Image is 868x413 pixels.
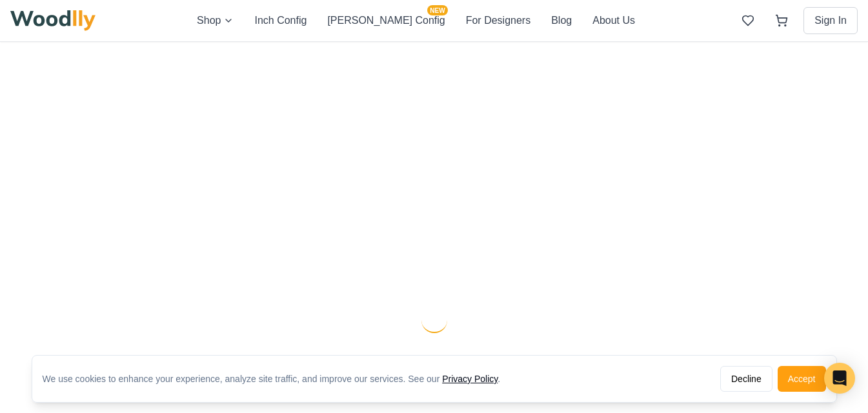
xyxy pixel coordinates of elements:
[427,5,447,15] span: NEW
[43,372,511,385] div: We use cookies to enhance your experience, analyze site traffic, and improve our services. See our .
[592,13,635,28] button: About Us
[551,13,572,28] button: Blog
[720,366,772,392] button: Decline
[254,13,307,28] button: Inch Config
[10,10,96,31] img: Woodlly
[442,374,498,384] a: Privacy Policy
[824,363,855,394] div: Open Intercom Messenger
[327,13,445,28] button: [PERSON_NAME] ConfigNEW
[197,13,234,28] button: Shop
[778,366,826,392] button: Accept
[803,7,858,34] button: Sign In
[466,13,530,28] button: For Designers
